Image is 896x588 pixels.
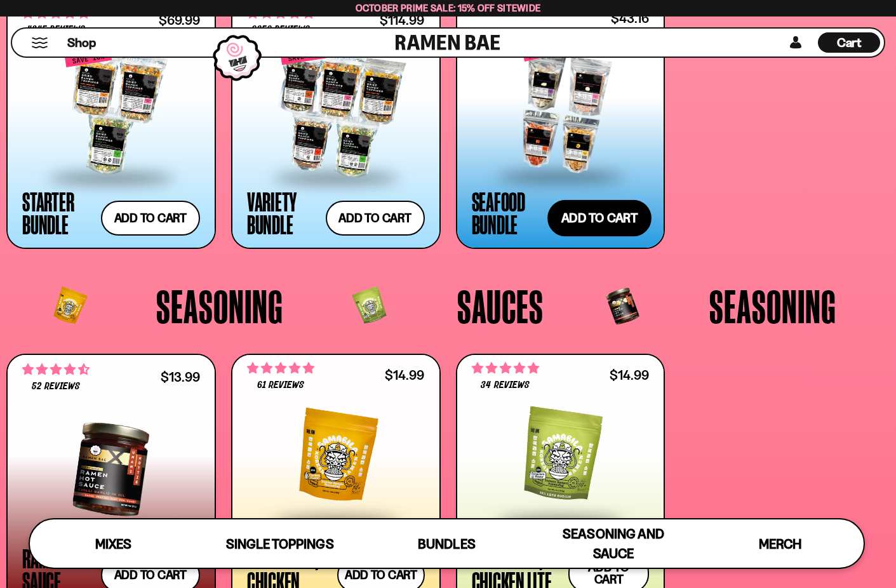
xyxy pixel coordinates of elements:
button: Add to cart [101,201,200,236]
button: Mobile Menu Trigger [31,37,48,48]
div: $13.99 [161,371,200,383]
span: 52 reviews [32,382,80,392]
span: 5.00 stars [472,360,539,377]
span: Single Toppings [226,536,333,552]
div: Cart [818,29,880,57]
a: Seasoning and Sauce [530,519,697,568]
span: Seasoning [709,283,836,330]
span: 34 reviews [481,380,529,391]
div: Seafood Bundle [472,190,544,236]
span: Shop [67,34,96,51]
span: 4.84 stars [247,360,314,377]
div: Starter Bundle [22,190,95,236]
span: Cart [837,35,862,50]
a: Bundles [363,519,530,568]
a: Single Toppings [197,519,364,568]
div: $14.99 [610,369,649,381]
div: $14.99 [385,369,424,381]
a: Shop [67,32,96,53]
span: Merch [759,536,801,552]
a: Mixes [30,519,197,568]
span: Seasoning and Sauce [563,526,664,561]
button: Add to cart [326,201,425,236]
span: Mixes [95,536,131,552]
button: Add to cart [547,200,652,237]
span: Seasoning [156,283,283,330]
span: 61 reviews [257,380,304,391]
span: 4.71 stars [22,361,90,378]
span: Sauces [457,283,544,330]
div: Variety Bundle [247,190,319,236]
span: October Prime Sale: 15% off Sitewide [356,2,541,14]
span: Bundles [418,536,475,552]
a: Merch [697,519,864,568]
